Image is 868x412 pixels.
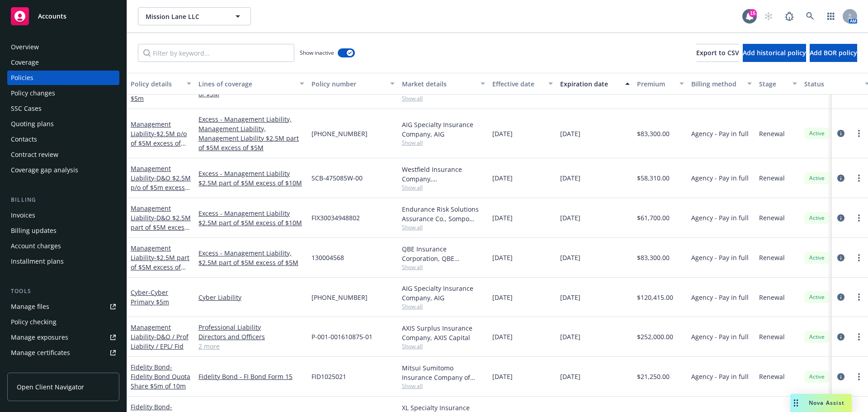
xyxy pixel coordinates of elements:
span: [DATE] [560,213,580,223]
span: Active [808,174,826,182]
a: Report a Bug [780,7,798,25]
span: Active [808,293,826,301]
a: Management Liability [131,164,191,201]
span: Show all [402,223,485,231]
div: Contract review [11,147,58,162]
a: Management Liability [131,120,187,157]
a: Fidelity Bond [131,363,190,390]
button: Effective date [489,73,557,95]
span: $61,700.00 [637,213,670,223]
button: Policy details [127,73,195,95]
span: FID1025021 [311,372,346,381]
div: Lines of coverage [198,79,294,89]
a: Excess - Management Liability, Management Liability, Management Liability $2.5M part of $5M exces... [198,114,304,152]
button: Market details [398,73,489,95]
span: Active [808,214,826,222]
span: Agency - Pay in full [691,129,749,138]
a: more [854,173,864,184]
div: SSC Cases [11,101,42,116]
a: Quoting plans [7,117,119,131]
a: more [854,213,864,223]
a: 2 more [198,341,304,351]
a: Directors and Officers [198,332,304,341]
a: Coverage gap analysis [7,163,119,177]
a: Manage certificates [7,346,119,360]
a: Professional Liability [198,322,304,332]
a: Policies [7,71,119,85]
div: Policy checking [11,315,57,329]
div: Effective date [492,79,543,89]
a: circleInformation [835,331,846,342]
button: Nova Assist [790,394,852,412]
a: Manage claims [7,361,119,375]
span: Renewal [759,129,785,138]
span: Show all [402,184,485,191]
span: Renewal [759,293,785,302]
a: Search [801,7,819,25]
div: Manage files [11,299,49,314]
a: more [854,292,864,303]
span: $58,310.00 [637,173,670,183]
div: Market details [402,79,475,89]
a: circleInformation [835,371,846,382]
span: [DATE] [492,293,513,302]
div: AIG Specialty Insurance Company, AIG [402,120,485,139]
a: more [854,331,864,342]
span: - Cyber Primary $5m [131,288,169,306]
div: QBE Insurance Corporation, QBE Insurance Group [402,244,485,263]
a: more [854,252,864,263]
a: Switch app [822,7,840,25]
div: Stage [759,79,787,89]
span: $83,300.00 [637,253,670,262]
a: Excess - Management Liability $2.5M part of $5M excess of $10M [198,208,304,227]
div: Policies [11,71,33,85]
div: Premium [637,79,674,89]
div: Billing method [691,79,742,89]
span: Mission Lane LLC [146,12,224,21]
div: Tools [7,287,119,296]
a: Excess - Management Liability $2.5M part of $5M excess of $10M [198,169,304,188]
a: Policy changes [7,86,119,100]
span: 130004568 [311,253,344,262]
span: $120,415.00 [637,293,673,302]
span: Show all [402,95,485,102]
span: [DATE] [492,129,513,138]
div: Policy changes [11,86,55,100]
span: Agency - Pay in full [691,372,749,381]
a: Overview [7,40,119,54]
a: Coverage [7,55,119,70]
a: more [854,128,864,139]
a: Accounts [7,4,119,29]
a: Cyber Liability [198,293,304,302]
span: Agency - Pay in full [691,173,749,183]
div: Account charges [11,239,61,253]
div: Westfield Insurance Company, [GEOGRAPHIC_DATA] [402,165,485,184]
div: Policy details [131,79,181,89]
button: Lines of coverage [195,73,308,95]
span: Show all [402,382,485,390]
span: Agency - Pay in full [691,293,749,302]
span: Nova Assist [809,399,844,407]
a: Contacts [7,132,119,147]
span: Active [808,129,826,137]
a: Installment plans [7,254,119,269]
div: Billing updates [11,223,57,238]
span: [PHONE_NUMBER] [311,293,368,302]
div: Mitsui Sumitomo Insurance Company of America, Mitsui Sumitomo Insurance Group [402,363,485,382]
div: Status [804,79,859,89]
div: Expiration date [560,79,620,89]
span: $252,000.00 [637,332,673,341]
a: circleInformation [835,292,846,303]
button: Stage [755,73,801,95]
button: Expiration date [557,73,633,95]
div: Manage exposures [11,330,68,345]
a: Invoices [7,208,119,223]
span: Manage exposures [7,330,119,345]
span: - D&O / Prof Liability / EPL/ Fid [131,332,189,350]
span: Add BOR policy [810,48,857,57]
span: Show all [402,342,485,350]
div: Endurance Risk Solutions Assurance Co., Sompo International [402,204,485,223]
span: Export to CSV [696,48,739,57]
a: circleInformation [835,252,846,263]
a: Management Liability [131,244,189,281]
